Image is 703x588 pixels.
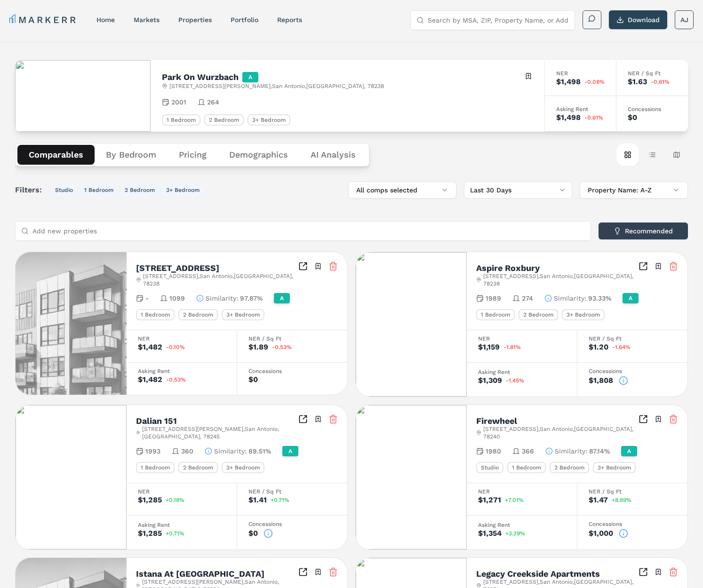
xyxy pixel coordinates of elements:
span: 360 [181,446,193,456]
span: +0.18% [166,497,184,503]
div: $1,354 [478,530,502,537]
a: reports [277,16,302,24]
div: 3+ Bedroom [248,114,290,126]
span: [STREET_ADDRESS] , San Antonio , [GEOGRAPHIC_DATA] , 78238 [483,272,639,287]
div: Concessions [589,521,677,527]
span: Similarity : [554,294,586,303]
div: Asking Rent [138,522,225,528]
div: 2 Bedroom [519,309,558,320]
span: Similarity : [206,294,238,303]
span: 1099 [169,294,185,303]
button: AI Analysis [299,145,367,165]
button: Demographics [218,145,299,165]
span: AJ [680,15,688,24]
span: 274 [522,294,533,303]
a: home [96,16,115,24]
div: NER [556,71,605,76]
div: NER [478,489,566,494]
div: A [282,446,298,456]
div: $1.63 [628,78,647,86]
button: Studio [51,184,77,196]
button: By Bedroom [95,145,168,165]
div: $1,482 [138,376,162,383]
div: 2 Bedroom [204,114,244,126]
div: Asking Rent [138,368,225,374]
span: 87.14% [589,446,610,456]
a: properties [178,16,212,24]
span: Similarity : [214,446,247,456]
span: -0.61% [584,115,603,120]
div: NER [138,489,225,494]
button: Pricing [168,145,218,165]
span: +0.71% [166,531,184,536]
a: Inspect Comparables [298,262,308,271]
div: 3+ Bedroom [222,462,264,473]
div: $0 [628,114,637,121]
button: Download [609,10,667,29]
div: NER / Sq Ft [248,336,336,342]
span: - [145,294,149,303]
a: Inspect Comparables [298,567,308,577]
button: AJ [675,10,694,29]
div: NER [478,336,566,342]
h2: [STREET_ADDRESS] [136,264,219,272]
span: 89.51% [248,446,271,456]
div: $1,285 [138,530,162,537]
span: [STREET_ADDRESS] , San Antonio , [GEOGRAPHIC_DATA] , 78240 [483,425,639,440]
h2: Dalian 151 [136,417,177,425]
span: 93.33% [588,294,611,303]
div: Studio [476,462,503,473]
div: NER / Sq Ft [248,489,336,494]
button: Comparables [17,145,95,165]
div: NER / Sq Ft [628,71,677,76]
div: A [621,446,637,456]
div: NER [138,336,225,342]
button: Recommended [599,222,688,239]
span: -0.53% [166,377,186,382]
div: A [274,293,290,303]
div: Asking Rent [478,369,566,375]
div: A [242,72,258,82]
span: [STREET_ADDRESS][PERSON_NAME] , San Antonio , [GEOGRAPHIC_DATA] , 78245 [142,425,298,440]
span: +3.29% [505,531,525,536]
span: -1.81% [503,344,521,350]
div: $1,159 [478,343,500,351]
div: $1,808 [589,377,613,384]
div: 3+ Bedroom [562,309,605,320]
input: Add new properties [32,222,585,240]
div: $1,498 [556,114,581,121]
div: $0 [248,376,258,383]
div: 3+ Bedroom [222,309,264,320]
span: -1.64% [612,344,631,350]
span: 1993 [145,446,160,456]
div: 1 Bedroom [162,114,200,126]
div: 2 Bedroom [550,462,589,473]
div: Concessions [589,368,677,374]
a: Portfolio [231,16,258,24]
button: 2 Bedroom [121,184,159,196]
span: 264 [207,97,219,107]
button: Property Name: A-Z [580,182,688,199]
div: 2 Bedroom [178,309,218,320]
span: 97.87% [240,294,263,303]
div: Asking Rent [478,522,566,528]
div: 1 Bedroom [476,309,515,320]
span: +0.71% [271,497,289,503]
div: Concessions [248,368,336,374]
div: $1,271 [478,496,501,504]
div: Concessions [628,106,677,112]
span: -0.10% [166,344,185,350]
span: +8.89% [612,497,631,503]
a: Inspect Comparables [639,262,648,271]
div: $1.20 [589,343,608,351]
span: Similarity : [555,446,587,456]
a: Inspect Comparables [639,567,648,577]
div: $1,000 [589,530,613,537]
div: Concessions [248,521,336,527]
div: $1,309 [478,377,502,384]
h2: Istana At [GEOGRAPHIC_DATA] [136,570,264,578]
div: $1,285 [138,496,162,504]
span: 366 [522,446,534,456]
div: $1,482 [138,343,162,351]
a: MARKERR [9,13,78,26]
